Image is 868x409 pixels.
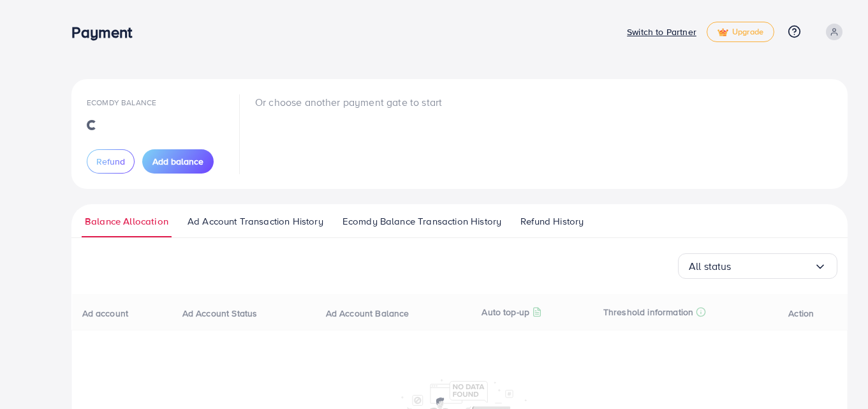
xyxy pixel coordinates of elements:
span: Upgrade [717,27,763,37]
span: Refund History [520,214,584,228]
span: Refund [96,155,125,168]
span: Add balance [152,155,203,168]
span: All status [689,257,732,276]
h3: Payment [71,23,142,41]
img: tick [717,28,728,37]
span: Ecomdy Balance [87,97,156,108]
a: tickUpgrade [707,22,774,42]
span: Ecomdy Balance Transaction History [342,214,501,228]
div: Search for option [678,253,837,279]
span: Balance Allocation [85,214,168,228]
button: Add balance [142,149,214,174]
button: Refund [87,149,135,174]
p: Switch to Partner [627,24,696,40]
span: Ad Account Transaction History [188,214,323,228]
p: Or choose another payment gate to start [255,94,442,110]
input: Search for option [732,257,814,276]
